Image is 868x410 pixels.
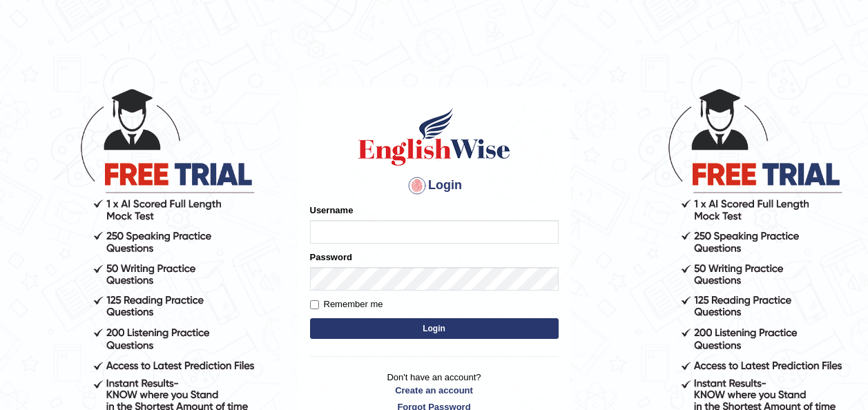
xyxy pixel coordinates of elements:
img: Logo of English Wise sign in for intelligent practice with AI [356,106,513,168]
label: Remember me [310,297,383,311]
label: Username [310,204,354,217]
h4: Login [310,175,559,197]
label: Password [310,251,352,264]
a: Create an account [310,384,559,397]
input: Remember me [310,300,319,309]
button: Login [310,318,559,339]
